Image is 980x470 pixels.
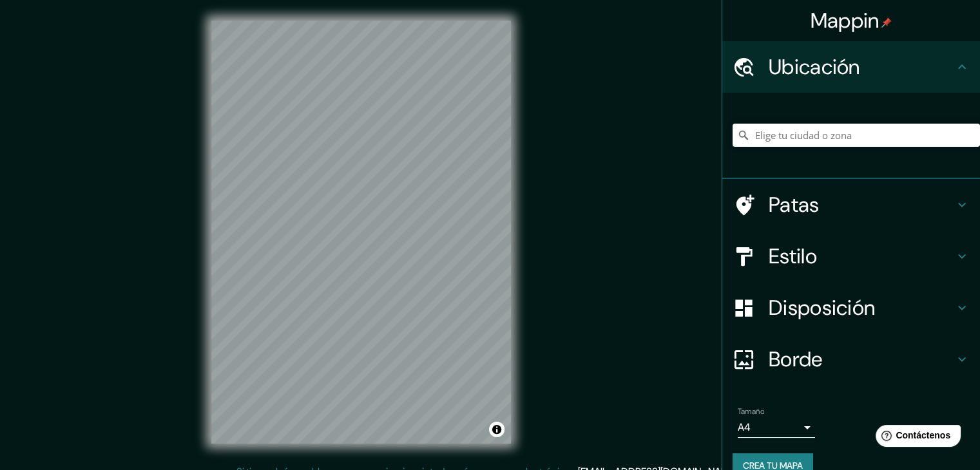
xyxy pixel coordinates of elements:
font: Ubicación [769,53,860,80]
font: Mappin [811,7,879,34]
font: Disposición [769,294,875,321]
font: Borde [769,346,823,373]
div: Estilo [722,230,980,282]
input: Elige tu ciudad o zona [733,124,980,147]
div: Borde [722,334,980,385]
iframe: Lanzador de widgets de ayuda [865,420,966,456]
canvas: Mapa [211,21,511,444]
img: pin-icon.png [881,17,892,28]
button: Activar o desactivar atribución [489,422,504,437]
div: Ubicación [722,41,980,93]
font: Tamaño [738,406,764,417]
div: A4 [738,417,815,438]
font: Estilo [769,243,817,270]
div: Patas [722,179,980,230]
div: Disposición [722,282,980,334]
font: A4 [738,420,751,434]
font: Patas [769,191,820,218]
